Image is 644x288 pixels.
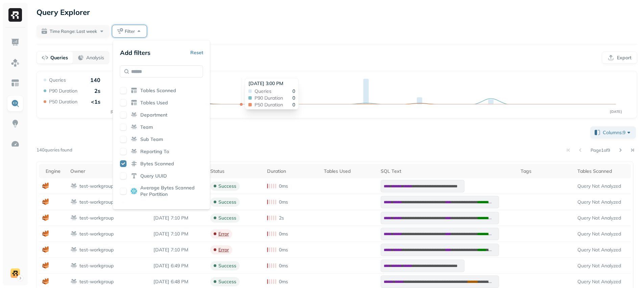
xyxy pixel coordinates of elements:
[37,147,72,153] p: 140 queries found
[120,49,150,57] p: Add filters
[153,279,204,285] p: Sep 17, 2025 6:48 PM
[210,168,260,174] div: Status
[79,279,114,285] p: test-workgroup
[49,88,77,94] p: P90 Duration
[603,129,632,136] span: Columns: 9
[279,215,284,221] p: 2s
[577,183,627,189] p: Query Not Analyzed
[577,247,627,253] p: Query Not Analyzed
[577,263,627,269] p: Query Not Analyzed
[111,109,122,114] tspan: [DATE]
[602,52,637,64] button: Export
[37,25,110,37] button: Time Range: Last week
[50,28,97,35] span: Time Range: Last week
[50,55,68,61] p: Queries
[577,215,627,221] p: Query Not Analyzed
[248,80,295,87] div: [DATE] 3:00 PM
[324,168,374,174] div: Tables Used
[153,215,204,221] p: Sep 17, 2025 7:10 PM
[255,102,295,107] div: 0
[79,247,114,253] p: test-workgroup
[255,89,295,94] div: 0
[591,147,610,153] p: Page 1 of 9
[86,55,104,61] p: Analysis
[279,231,288,237] p: 0ms
[218,183,236,189] p: success
[267,168,317,174] div: Duration
[49,77,66,83] p: Queries
[218,263,236,269] p: success
[279,263,288,269] p: 0ms
[279,247,288,253] p: 0ms
[521,168,571,174] div: Tags
[46,168,64,174] div: Engine
[140,173,167,179] span: Query UUID
[11,38,20,47] img: Dashboard
[255,89,271,94] span: Queries
[279,199,288,205] p: 0ms
[140,100,168,106] span: Tables Used
[218,279,236,285] p: success
[610,109,622,114] tspan: [DATE]
[279,279,288,285] p: 0ms
[279,183,288,189] p: 0ms
[577,231,627,237] p: Query Not Analyzed
[381,168,514,174] div: SQL Text
[140,148,169,155] span: Reporting To
[125,28,135,35] span: Filter
[112,25,147,37] button: Filter
[140,185,203,198] span: Average Bytes Scanned Per Partition
[11,119,20,128] img: Insights
[153,263,204,269] p: Sep 17, 2025 6:49 PM
[79,263,114,269] p: test-workgroup
[255,96,295,100] div: 0
[79,215,114,221] p: test-workgroup
[79,231,114,237] p: test-workgroup
[11,58,20,67] img: Assets
[590,126,636,139] button: Columns:9
[577,199,627,205] p: Query Not Analyzed
[140,161,174,167] span: Bytes Scanned
[218,215,236,221] p: success
[577,279,627,285] p: Query Not Analyzed
[49,99,77,105] p: P50 Duration
[11,99,20,108] img: Query Explorer
[153,231,204,237] p: Sep 17, 2025 7:10 PM
[140,124,153,130] span: Team
[10,268,20,278] img: demo
[91,98,100,105] p: <1s
[11,140,20,148] img: Optimization
[153,247,204,253] p: Sep 17, 2025 7:10 PM
[255,96,283,100] span: P90 Duration
[70,168,147,174] div: Owner
[218,247,229,253] p: error
[79,199,114,205] p: test-workgroup
[577,168,627,174] div: Tables Scanned
[218,231,229,237] p: error
[255,102,283,107] span: P50 Duration
[190,46,203,59] button: Reset
[218,199,236,205] p: success
[90,77,100,83] p: 140
[11,79,20,87] img: Asset Explorer
[94,87,100,94] p: 2s
[37,6,90,18] p: Query Explorer
[140,87,176,94] span: Tables Scanned
[140,136,163,143] span: Sub Team
[8,8,22,22] img: Ryft
[140,112,167,118] span: Department
[79,183,114,189] p: test-workgroup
